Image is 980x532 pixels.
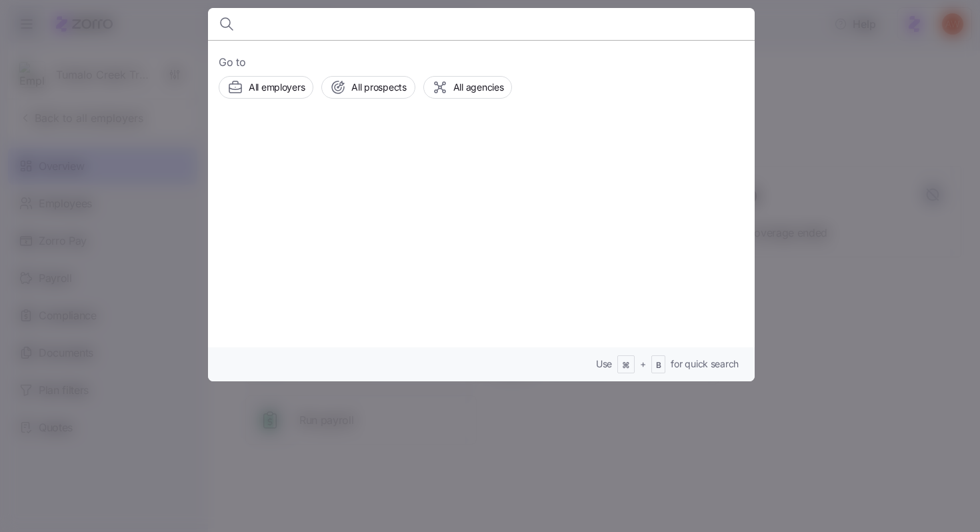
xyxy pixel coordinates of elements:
[622,360,630,371] span: ⌘
[219,76,313,99] button: All employers
[321,76,415,99] button: All prospects
[351,81,406,94] span: All prospects
[656,360,661,371] span: B
[671,357,739,371] span: for quick search
[219,54,744,71] span: Go to
[453,81,504,94] span: All agencies
[640,357,646,371] span: +
[423,76,513,99] button: All agencies
[596,357,612,371] span: Use
[249,81,305,94] span: All employers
